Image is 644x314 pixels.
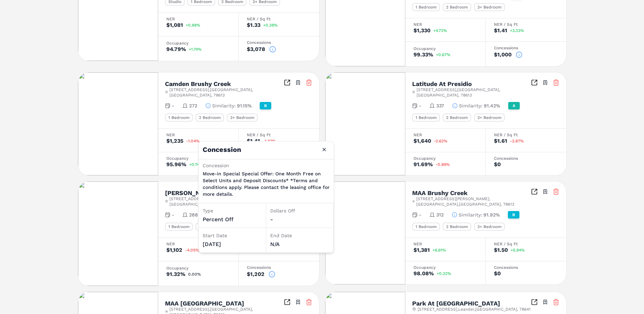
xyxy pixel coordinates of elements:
[172,102,174,109] span: -
[185,248,199,252] span: -4.05%
[494,22,558,27] div: NER / Sq Ft
[203,215,262,224] div: percent off
[412,223,440,231] div: 1 Bedroom
[531,79,538,86] a: Inspect Comparables
[165,190,216,196] h2: [PERSON_NAME]
[434,139,447,143] span: -2.62%
[494,265,558,269] div: Concessions
[474,114,505,122] div: 3+ Bedroom
[416,196,531,207] span: [STREET_ADDRESS][PERSON_NAME] , [GEOGRAPHIC_DATA] , [GEOGRAPHIC_DATA] , 78613
[494,242,558,246] div: NER / Sq Ft
[247,133,311,137] div: NER / Sq Ft
[436,53,450,57] span: +0.67%
[531,188,538,195] a: Inspect Comparables
[270,232,329,239] div: End Date
[510,139,524,143] span: -3.87%
[483,211,500,218] span: 91.92%
[433,248,446,252] span: +6.61%
[270,207,329,214] div: Dollars Off
[166,156,230,160] div: Occupancy
[196,114,224,122] div: 2 Bedroom
[494,46,558,50] div: Concessions
[494,162,501,167] div: $0
[169,87,283,98] span: [STREET_ADDRESS] , [GEOGRAPHIC_DATA] , [GEOGRAPHIC_DATA] , 78613
[165,300,244,307] h2: MAA [GEOGRAPHIC_DATA]
[413,28,430,33] div: $1,330
[494,156,558,160] div: Concessions
[263,139,276,143] span: -1.83%
[166,47,186,52] div: 94.79%
[203,232,262,239] div: Start Date
[166,41,230,45] div: Occupancy
[443,3,471,11] div: 2 Bedroom
[237,102,252,109] span: 91.15%
[413,156,477,160] div: Occupancy
[418,307,531,312] span: [STREET_ADDRESS] , Leander , [GEOGRAPHIC_DATA] , 78641
[419,102,421,109] span: -
[196,223,224,231] div: 2 Bedroom
[433,29,447,33] span: +4.72%
[531,299,538,306] a: Inspect Comparables
[436,211,444,218] span: 312
[212,102,236,109] span: Similarity :
[511,248,525,252] span: +5.94%
[417,87,531,98] span: [STREET_ADDRESS] , [GEOGRAPHIC_DATA] , [GEOGRAPHIC_DATA] , 78613
[413,133,477,137] div: NER
[189,102,197,109] span: 272
[413,52,433,57] div: 99.33%
[203,162,330,169] div: Concession
[413,242,477,246] div: NER
[172,211,174,218] span: -
[494,133,558,137] div: NER / Sq Ft
[508,102,520,109] div: A
[205,102,252,109] button: Similarity:91.15%
[166,138,183,144] div: $1,235
[203,207,262,214] div: Type
[165,114,193,122] div: 1 Bedroom
[165,81,231,87] h2: Camden Brushy Creek
[263,23,278,27] span: +0.38%
[413,271,434,276] div: 98.08%
[166,247,182,253] div: $1,102
[412,300,500,307] h2: Park At [GEOGRAPHIC_DATA]
[413,22,477,27] div: NER
[452,211,500,218] button: Similarity:91.92%
[459,211,482,218] span: Similarity :
[494,138,507,144] div: $1.61
[413,265,477,269] div: Occupancy
[474,3,505,11] div: 3+ Bedroom
[189,47,202,51] span: +1.74%
[247,40,311,45] div: Concessions
[260,102,271,109] div: B
[247,138,260,144] div: $1.41
[247,22,260,28] div: $1.33
[270,240,329,248] div: N/A
[186,139,200,143] span: -1.04%
[186,23,200,27] span: +0.88%
[203,170,330,197] p: Move-in Special Special Offer: One Month Free on Select Units and Deposit Discounts* *Terms and c...
[436,102,444,109] span: 337
[189,211,198,218] span: 288
[412,190,467,196] h2: MAA Brushy Creek
[412,3,440,11] div: 1 Bedroom
[169,196,284,207] span: [STREET_ADDRESS][PERSON_NAME] , Leander , [GEOGRAPHIC_DATA] , 78641
[413,138,431,144] div: $1,640
[494,271,501,276] div: $0
[199,141,334,159] h4: Concession
[494,52,512,57] div: $1,000
[413,247,430,253] div: $1,381
[436,162,450,167] span: -0.89%
[166,17,230,21] div: NER
[494,247,508,253] div: $1.50
[494,28,507,33] div: $1.41
[459,102,482,109] span: Similarity :
[247,272,264,277] div: $1,202
[165,223,193,231] div: 1 Bedroom
[484,102,500,109] span: 91.42%
[413,47,477,51] div: Occupancy
[189,162,203,167] span: +0.74%
[437,272,451,276] span: +0.32%
[166,133,230,137] div: NER
[166,266,230,270] div: Occupancy
[412,114,440,122] div: 1 Bedroom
